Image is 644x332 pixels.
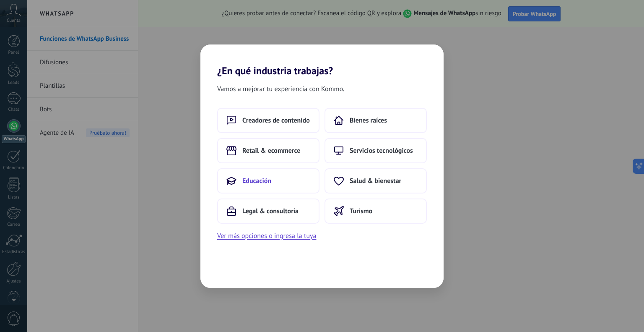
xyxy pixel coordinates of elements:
[242,207,299,215] span: Legal & consultoría
[325,138,427,163] button: Servicios tecnológicos
[325,108,427,133] button: Bienes raíces
[350,207,372,215] span: Turismo
[217,84,344,94] span: Vamos a mejorar tu experiencia con Kommo.
[242,177,271,185] span: Educación
[242,146,300,155] span: Retail & ecommerce
[242,116,310,125] span: Creadores de contenido
[325,199,427,224] button: Turismo
[217,230,316,241] button: Ver más opciones o ingresa la tuya
[325,168,427,193] button: Salud & bienestar
[217,199,319,224] button: Legal & consultoría
[350,177,401,185] span: Salud & bienestar
[217,108,319,133] button: Creadores de contenido
[217,138,319,163] button: Retail & ecommerce
[217,168,319,193] button: Educación
[350,116,387,125] span: Bienes raíces
[200,44,444,77] h2: ¿En qué industria trabajas?
[350,146,413,155] span: Servicios tecnológicos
